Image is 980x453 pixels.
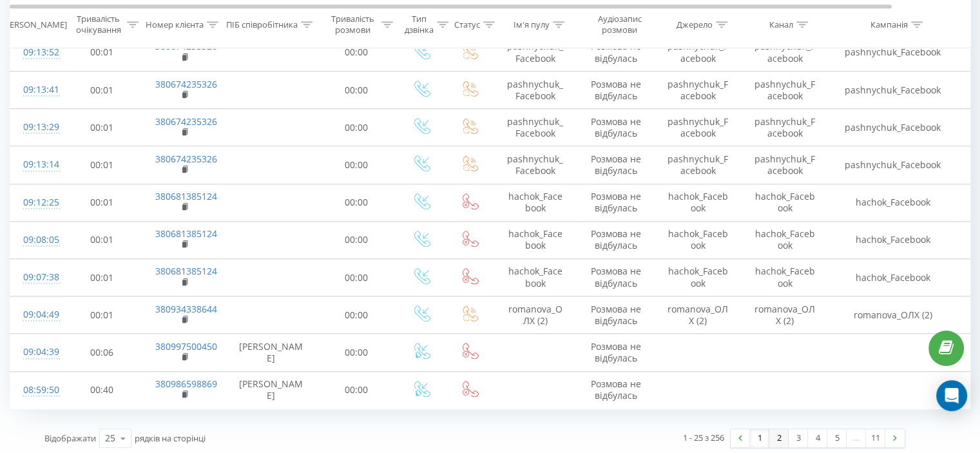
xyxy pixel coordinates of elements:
[62,259,142,296] td: 00:01
[155,153,217,165] a: 380674235326
[683,431,724,444] div: 1 - 25 з 256
[316,146,397,184] td: 00:00
[62,371,142,409] td: 00:40
[829,72,957,109] td: pashnychuk_Facebook
[494,296,577,334] td: romanova_ОЛХ (2)
[494,184,577,221] td: hachok_Facebook
[23,190,49,215] div: 09:12:25
[105,432,115,445] div: 25
[870,19,908,30] div: Кампанія
[742,72,829,109] td: pashnychuk_Facebook
[23,378,49,403] div: 08:59:50
[316,109,397,146] td: 00:00
[62,184,142,221] td: 00:01
[23,40,49,65] div: 09:13:52
[829,259,957,296] td: hachok_Facebook
[62,221,142,258] td: 00:01
[494,109,577,146] td: pashnychuk_Facebook
[789,429,808,447] a: 3
[847,429,866,447] div: …
[494,221,577,258] td: hachok_Facebook
[655,296,742,334] td: romanova_ОЛХ (2)
[316,334,397,371] td: 00:00
[316,72,397,109] td: 00:00
[591,78,641,102] span: Розмова не відбулась
[494,259,577,296] td: hachok_Facebook
[742,184,829,221] td: hachok_Facebook
[494,34,577,71] td: pashnychuk_Facebook
[23,77,49,102] div: 09:13:41
[405,14,434,35] div: Тип дзвінка
[829,296,957,334] td: romanova_ОЛХ (2)
[155,190,217,202] a: 380681385124
[829,184,957,221] td: hachok_Facebook
[2,19,67,30] div: [PERSON_NAME]
[316,221,397,258] td: 00:00
[591,227,641,251] span: Розмова не відбулась
[226,19,298,30] div: ПІБ співробітника
[454,19,480,30] div: Статус
[316,34,397,71] td: 00:00
[769,19,793,30] div: Канал
[742,146,829,184] td: pashnychuk_Facebook
[23,227,49,253] div: 09:08:05
[327,14,378,35] div: Тривалість розмови
[23,152,49,177] div: 09:13:14
[73,14,124,35] div: Тривалість очікування
[316,296,397,334] td: 00:00
[808,429,827,447] a: 4
[23,115,49,140] div: 09:13:29
[62,109,142,146] td: 00:01
[62,296,142,334] td: 00:01
[226,371,316,409] td: [PERSON_NAME]
[588,14,651,35] div: Аудіозапис розмови
[155,378,217,390] a: 380986598869
[316,371,397,409] td: 00:00
[591,153,641,177] span: Розмова не відбулась
[591,265,641,289] span: Розмова не відбулась
[829,34,957,71] td: pashnychuk_Facebook
[591,378,641,401] span: Розмова не відбулась
[742,221,829,258] td: hachok_Facebook
[62,334,142,371] td: 00:06
[155,303,217,315] a: 380934338644
[591,340,641,364] span: Розмова не відбулась
[655,146,742,184] td: pashnychuk_Facebook
[155,78,217,90] a: 380674235326
[23,302,49,327] div: 09:04:49
[829,146,957,184] td: pashnychuk_Facebook
[591,40,641,64] span: Розмова не відбулась
[514,19,550,30] div: Ім'я пулу
[936,380,967,411] div: Open Intercom Messenger
[829,109,957,146] td: pashnychuk_Facebook
[155,115,217,128] a: 380674235326
[23,340,49,365] div: 09:04:39
[742,296,829,334] td: romanova_ОЛХ (2)
[655,72,742,109] td: pashnychuk_Facebook
[655,34,742,71] td: pashnychuk_Facebook
[316,184,397,221] td: 00:00
[769,429,789,447] a: 2
[155,340,217,352] a: 380997500450
[866,429,885,447] a: 11
[655,221,742,258] td: hachok_Facebook
[135,432,206,444] span: рядків на сторінці
[655,109,742,146] td: pashnychuk_Facebook
[146,19,204,30] div: Номер клієнта
[155,265,217,277] a: 380681385124
[655,184,742,221] td: hachok_Facebook
[827,429,847,447] a: 5
[494,72,577,109] td: pashnychuk_Facebook
[742,109,829,146] td: pashnychuk_Facebook
[750,429,769,447] a: 1
[494,146,577,184] td: pashnychuk_Facebook
[23,265,49,290] div: 09:07:38
[62,72,142,109] td: 00:01
[591,190,641,214] span: Розмова не відбулась
[62,146,142,184] td: 00:01
[155,227,217,240] a: 380681385124
[742,259,829,296] td: hachok_Facebook
[62,34,142,71] td: 00:01
[44,432,96,444] span: Відображати
[226,334,316,371] td: [PERSON_NAME]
